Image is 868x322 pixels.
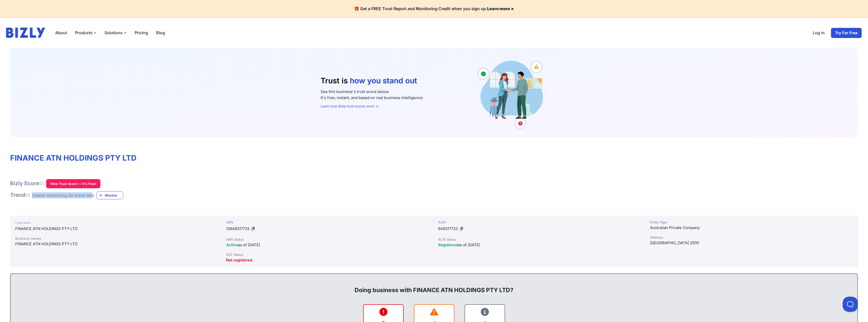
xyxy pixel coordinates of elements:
div: Legal Name [15,220,217,226]
div: Doing business with FINANCE ATN HOLDINGS PTY LTD? [16,278,852,294]
h1: Bizly Score : [10,180,44,187]
li: who you work with [350,86,419,95]
div: as of [DATE] [438,242,642,248]
div: Enable monitoring for trend data [32,192,95,198]
img: bizly_logo.svg [6,28,45,38]
a: Log in [809,28,829,38]
p: See this business's trust score below. It's free, instant, and based on real business intelligence. [321,89,467,101]
div: FINANCE ATN HOLDINGS PTY LTD [15,226,217,232]
div: as of [DATE] [226,242,430,248]
div: ACN Status [438,237,642,242]
span: 649317733 [438,226,458,231]
img: Australian small business owners illustration [475,56,548,129]
a: Pricing [131,28,152,38]
div: ABN Status [226,237,430,242]
div: Address [650,235,854,240]
span: Trust is [321,76,348,85]
li: how you stand out [350,76,419,86]
span: Not registered [226,258,252,262]
a: Try For Free [831,28,862,38]
button: View Trust Score — It's Free! [46,179,100,188]
div: Business names [15,236,217,241]
a: Monitor [97,191,123,199]
label: Products [71,28,100,38]
span: Monitor [105,193,123,198]
label: Solutions [100,28,131,38]
div: ACN [438,220,642,225]
a: About [51,28,71,38]
h4: 🎁 Get a FREE Trust Report and Monitoring Credit when you sign up. [6,6,862,11]
a: Learn more » [487,6,514,11]
div: [GEOGRAPHIC_DATA] 2000 [650,240,854,246]
a: Blog [152,28,169,38]
div: GST Status [226,252,430,257]
div: FINANCE ATN HOLDINGS PTY LTD [15,241,217,247]
div: Australian Private Company [650,225,854,231]
span: Trend : [10,192,30,198]
span: Active [226,242,238,247]
span: Registered [438,242,458,247]
iframe: Toggle Customer Support [843,297,858,312]
div: Entity Type [650,220,854,225]
span: 12649317733 [226,226,249,231]
a: Learn how Bizly trust scores work → [321,104,378,108]
div: ABN [226,220,430,225]
h1: FINANCE ATN HOLDINGS PTY LTD [10,153,858,163]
